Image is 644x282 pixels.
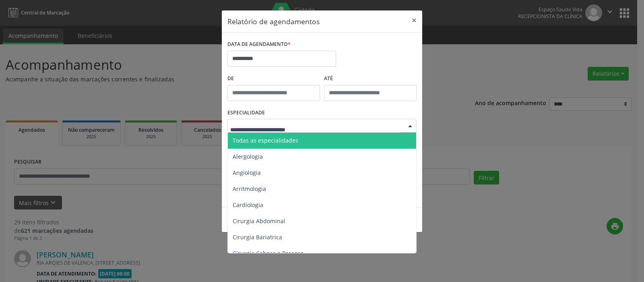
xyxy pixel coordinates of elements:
[227,38,291,51] label: DATA DE AGENDAMENTO
[233,153,263,160] span: Alergologia
[233,233,282,241] span: Cirurgia Bariatrica
[233,217,285,225] span: Cirurgia Abdominal
[406,10,422,30] button: Close
[233,185,266,193] span: Arritmologia
[227,16,320,27] h5: Relatório de agendamentos
[233,169,261,176] span: Angiologia
[233,249,303,257] span: Cirurgia Cabeça e Pescoço
[233,201,263,209] span: Cardiologia
[227,73,320,85] label: De
[227,107,265,119] label: ESPECIALIDADE
[324,73,417,85] label: ATÉ
[233,137,298,144] span: Todas as especialidades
